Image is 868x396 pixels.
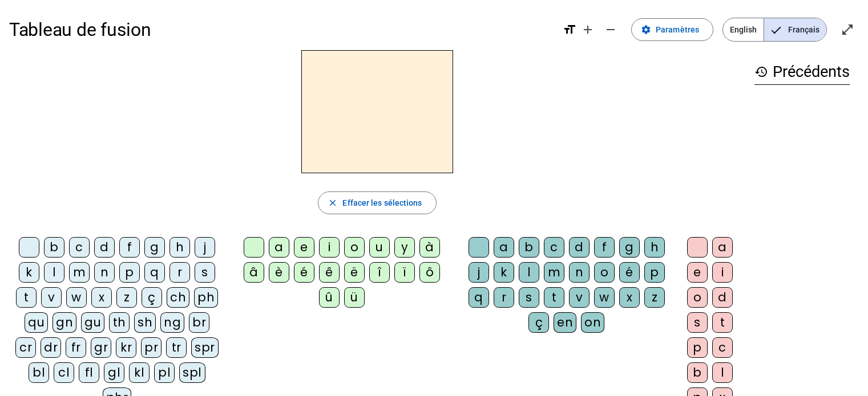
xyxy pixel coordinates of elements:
div: br [189,312,209,333]
div: tr [166,337,187,358]
div: b [519,237,539,258]
div: c [544,237,564,258]
mat-icon: format_size [563,23,576,36]
div: û [319,287,340,308]
div: spr [191,337,219,358]
div: gr [91,337,111,358]
div: cr [15,337,36,358]
mat-icon: history [754,65,768,79]
button: Paramètres [631,18,713,41]
div: s [519,287,539,308]
button: Augmenter la taille de la police [576,18,599,41]
mat-button-toggle-group: Language selection [722,18,827,42]
div: é [294,262,314,283]
div: p [119,262,140,283]
button: Effacer les sélections [318,191,436,214]
div: n [94,262,115,283]
div: b [687,362,708,383]
div: kl [129,362,150,383]
div: s [687,312,708,333]
div: ï [394,262,415,283]
div: c [69,237,90,258]
div: a [712,237,733,258]
div: i [319,237,340,258]
div: pl [154,362,175,383]
div: g [619,237,640,258]
div: ê [319,262,340,283]
div: cl [54,362,74,383]
div: z [116,287,137,308]
div: j [469,262,489,283]
div: k [494,262,514,283]
div: bl [29,362,49,383]
div: e [687,262,708,283]
div: c [712,337,733,358]
div: th [109,312,130,333]
div: gl [104,362,124,383]
div: h [169,237,190,258]
div: m [544,262,564,283]
span: Paramètres [656,23,699,36]
div: fr [66,337,86,358]
div: h [644,237,665,258]
div: j [195,237,215,258]
div: ç [528,312,549,333]
div: t [544,287,564,308]
div: t [712,312,733,333]
div: y [394,237,415,258]
div: s [195,262,215,283]
div: t [16,287,37,308]
div: o [344,237,365,258]
div: ph [194,287,218,308]
div: pr [141,337,162,358]
span: Effacer les sélections [342,196,422,210]
div: b [44,237,64,258]
button: Entrer en plein écran [836,18,859,41]
span: Français [764,18,826,41]
mat-icon: settings [641,25,651,35]
div: gn [53,312,76,333]
div: w [594,287,615,308]
div: f [594,237,615,258]
div: ch [167,287,189,308]
span: English [723,18,764,41]
div: v [569,287,590,308]
div: r [494,287,514,308]
div: qu [25,312,48,333]
div: o [687,287,708,308]
div: x [91,287,112,308]
div: spl [179,362,205,383]
div: n [569,262,590,283]
div: o [594,262,615,283]
button: Diminuer la taille de la police [599,18,622,41]
div: â [244,262,264,283]
mat-icon: add [581,23,595,36]
div: x [619,287,640,308]
div: î [369,262,390,283]
div: z [644,287,665,308]
div: q [144,262,165,283]
div: l [44,262,64,283]
div: sh [134,312,156,333]
div: q [469,287,489,308]
div: é [619,262,640,283]
h1: Tableau de fusion [9,11,554,48]
div: g [144,237,165,258]
div: r [169,262,190,283]
div: ç [142,287,162,308]
div: i [712,262,733,283]
div: v [41,287,62,308]
div: a [269,237,289,258]
div: ë [344,262,365,283]
div: k [19,262,39,283]
div: ü [344,287,365,308]
div: ng [160,312,184,333]
div: a [494,237,514,258]
div: d [94,237,115,258]
div: gu [81,312,104,333]
div: p [687,337,708,358]
mat-icon: open_in_full [841,23,854,36]
div: ô [419,262,440,283]
h3: Précédents [754,59,850,85]
div: kr [116,337,136,358]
